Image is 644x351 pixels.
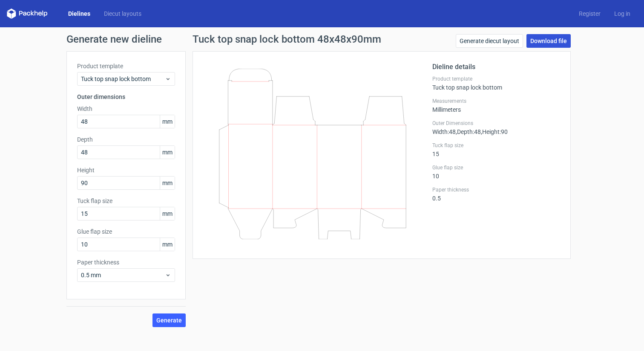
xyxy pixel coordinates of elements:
button: Generate [152,313,186,327]
span: Tuck top snap lock bottom [81,75,165,83]
label: Width [77,104,175,113]
span: mm [160,177,175,189]
label: Tuck flap size [77,197,175,205]
span: 0.5 mm [81,271,165,279]
label: Measurements [432,98,560,104]
div: 0.5 [432,186,560,202]
label: Glue flap size [77,227,175,236]
div: 15 [432,142,560,157]
span: , Height : 90 [481,128,508,135]
label: Product template [77,62,175,70]
span: Width : 48 [432,128,456,135]
span: mm [160,115,175,128]
div: Millimeters [432,98,560,113]
label: Depth [77,135,175,144]
label: Height [77,166,175,174]
span: mm [160,238,175,251]
h3: Outer dimensions [77,93,175,101]
a: Log in [607,9,637,18]
label: Paper thickness [77,258,175,267]
label: Outer Dimensions [432,120,560,127]
label: Paper thickness [432,186,560,193]
span: , Depth : 48 [456,128,481,135]
a: Register [572,9,607,18]
a: Dielines [61,9,97,18]
a: Download file [526,34,571,48]
span: mm [160,207,175,220]
div: 10 [432,164,560,180]
label: Tuck flap size [432,142,560,149]
span: Generate [156,317,182,323]
label: Glue flap size [432,164,560,171]
a: Generate diecut layout [456,34,523,48]
label: Product template [432,75,560,82]
h1: Generate new dieline [66,34,578,44]
h1: Tuck top snap lock bottom 48x48x90mm [193,34,381,44]
a: Diecut layouts [97,9,148,18]
span: mm [160,146,175,159]
h2: Dieline details [432,62,560,72]
div: Tuck top snap lock bottom [432,75,560,91]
